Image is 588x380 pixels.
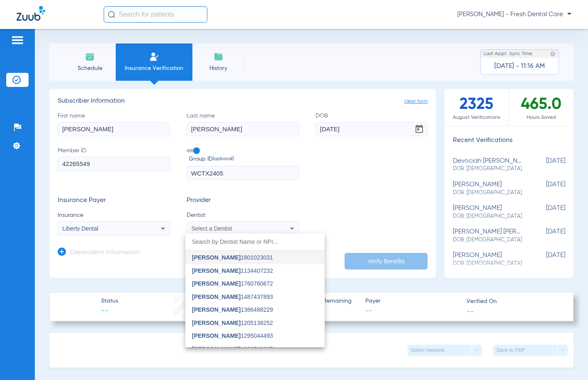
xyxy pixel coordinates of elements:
[192,255,273,260] span: 1801023031
[192,320,273,326] span: 1205138252
[185,233,325,250] input: dropdown search
[192,294,273,300] span: 1487437893
[192,307,273,313] span: 1386488229
[192,320,241,326] span: [PERSON_NAME]
[192,254,241,261] span: [PERSON_NAME]
[192,333,273,339] span: 1295044493
[192,306,241,313] span: [PERSON_NAME]
[192,346,241,352] span: [PERSON_NAME]
[192,281,273,286] span: 1760760672
[547,340,588,380] iframe: Chat Widget
[192,346,273,352] span: 1932549607
[192,280,241,287] span: [PERSON_NAME]
[192,268,273,274] span: 1134407232
[192,293,241,300] span: [PERSON_NAME]
[192,332,241,339] span: [PERSON_NAME]
[192,267,241,274] span: [PERSON_NAME]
